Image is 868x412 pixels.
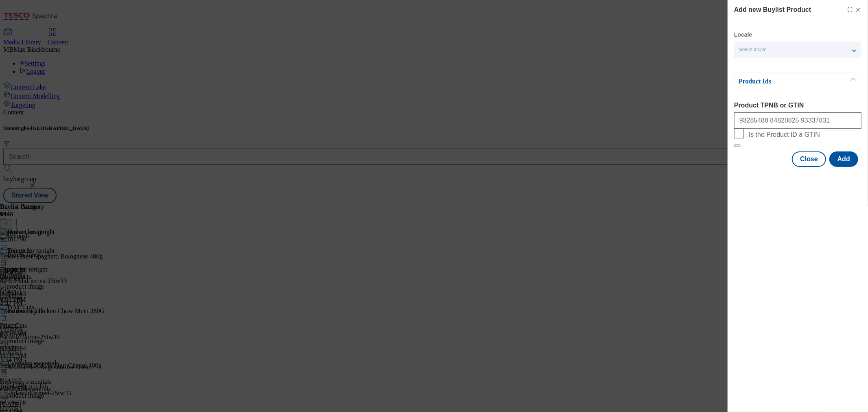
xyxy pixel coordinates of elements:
span: Is the Product ID a GTIN [749,131,820,138]
label: Locale [734,33,752,37]
button: Select locale [734,42,861,58]
button: Close [792,151,826,167]
label: Product TPNB or GTIN [734,102,861,109]
p: Product Ids [739,77,824,85]
h4: Add new Buylist Product [734,5,811,15]
button: Add [829,151,858,167]
span: Select locale [739,47,767,53]
input: Enter 1 or 20 space separated Product TPNB or GTIN [734,112,861,129]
